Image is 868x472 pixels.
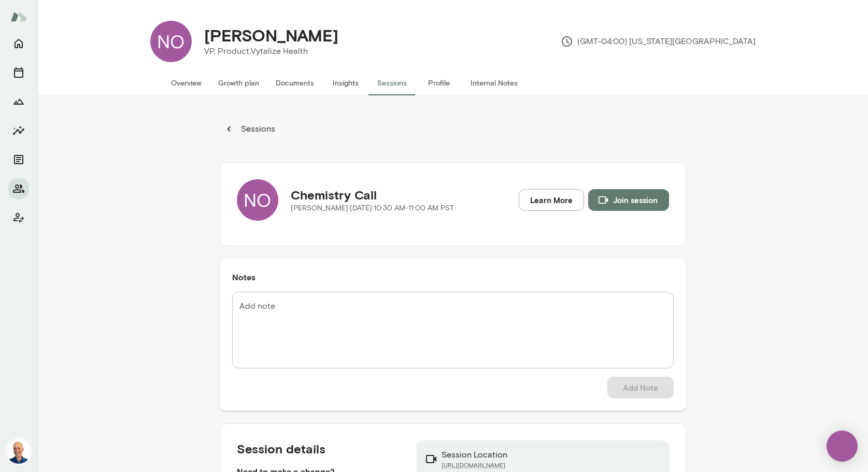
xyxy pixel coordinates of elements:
img: Mento [10,7,27,26]
button: Client app [8,207,29,228]
p: VP, Product, Vytalize Health [204,45,338,58]
p: [PERSON_NAME] · [DATE] · 10:30 AM-11:00 AM PST [291,203,454,213]
button: Growth plan [210,70,267,95]
button: Sessions [220,119,281,139]
button: Sessions [369,70,416,95]
button: Insights [322,70,369,95]
h5: Session details [237,440,401,457]
button: Profile [416,70,462,95]
button: Overview [163,70,210,95]
p: (GMT-04:00) [US_STATE][GEOGRAPHIC_DATA] [561,35,756,48]
button: Documents [8,149,29,170]
img: Mark Lazen [6,439,31,464]
h6: Notes [232,271,674,283]
button: Insights [8,120,29,141]
button: Internal Notes [462,70,526,95]
button: Growth Plan [8,91,29,112]
button: Members [8,178,29,199]
button: Join session [588,189,669,211]
div: NO [237,179,278,221]
p: Sessions [239,123,275,135]
div: NO [150,21,192,62]
a: [URL][DOMAIN_NAME] [442,461,507,469]
h4: [PERSON_NAME] [204,25,338,45]
p: Session Location [442,449,507,461]
button: Sessions [8,62,29,83]
button: Documents [267,70,322,95]
a: Learn More [519,189,584,211]
h5: Chemistry Call [291,187,454,203]
button: Home [8,33,29,54]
